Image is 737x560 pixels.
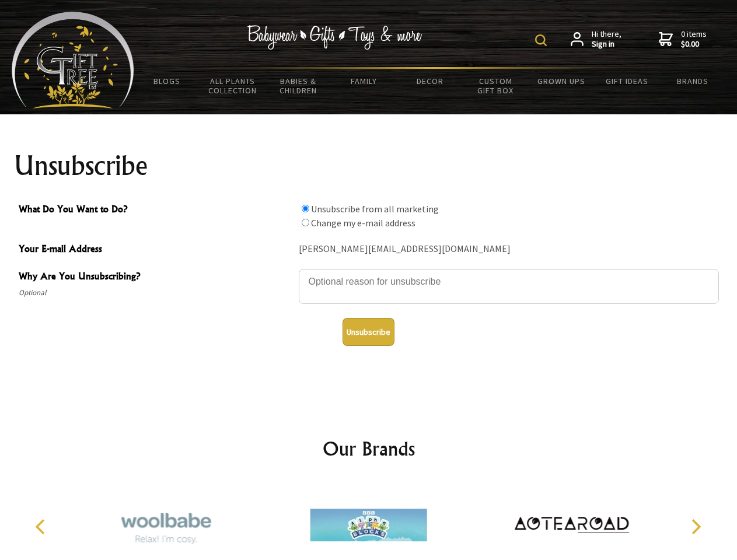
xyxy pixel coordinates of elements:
a: Gift Ideas [594,69,660,93]
span: Hi there, [592,29,621,50]
label: Unsubscribe from all marketing [311,203,439,215]
a: Decor [397,69,463,93]
textarea: Why Are You Unsubscribing? [299,269,719,304]
a: Hi there,Sign in [571,29,621,50]
a: 0 items$0.00 [659,29,707,50]
button: Next [683,514,708,540]
input: What Do You Want to Do? [302,205,309,212]
img: Babyware - Gifts - Toys and more... [12,12,134,108]
button: Unsubscribe [343,318,394,346]
img: product search [535,34,547,46]
span: What Do You Want to Do? [19,202,293,219]
a: BLOGS [134,69,200,93]
span: Optional [19,286,293,300]
a: Family [331,69,397,93]
h2: Our Brands [23,435,714,463]
a: Brands [660,69,726,93]
img: Babywear - Gifts - Toys & more [247,25,422,50]
div: [PERSON_NAME][EMAIL_ADDRESS][DOMAIN_NAME] [299,240,719,258]
span: 0 items [681,29,707,50]
a: Custom Gift Box [463,69,529,103]
strong: Sign in [592,39,621,50]
button: Previous [29,514,55,540]
a: Babies & Children [266,69,331,103]
span: Your E-mail Address [19,242,293,258]
input: What Do You Want to Do? [302,219,309,226]
strong: $0.00 [681,39,707,50]
a: Grown Ups [528,69,594,93]
h1: Unsubscribe [14,152,724,180]
span: Why Are You Unsubscribing? [19,269,293,286]
a: All Plants Collection [200,69,266,103]
label: Change my e-mail address [311,217,415,229]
